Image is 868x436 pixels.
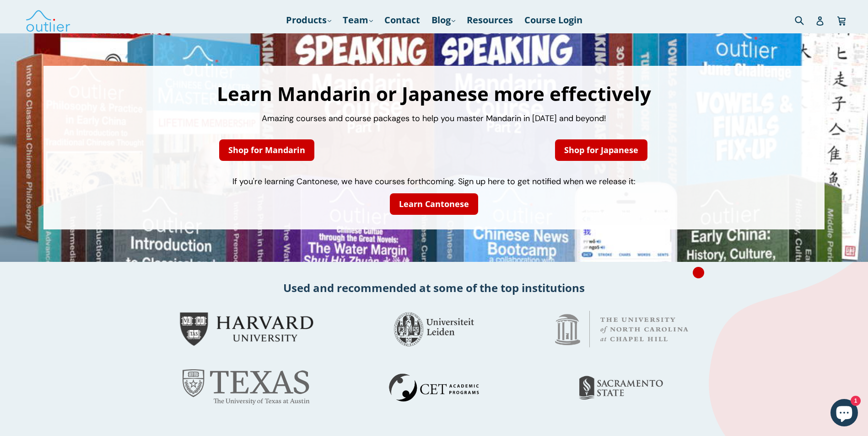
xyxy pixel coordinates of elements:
[828,399,861,429] inbox-online-store-chat: Shopify online store chat
[390,193,478,215] a: Learn Cantonese
[427,12,460,28] a: Blog
[793,11,818,29] input: Search
[380,12,425,28] a: Contact
[25,7,71,33] img: Outlier Linguistics
[281,12,336,28] a: Products
[232,176,636,187] span: If you're learning Cantonese, we have courses forthcoming. Sign up here to get notified when we r...
[262,113,606,124] span: Amazing courses and course packages to help you master Mandarin in [DATE] and beyond!
[53,84,815,103] h1: Learn Mandarin or Japanese more effectively
[462,12,518,28] a: Resources
[219,139,314,161] a: Shop for Mandarin
[555,139,647,161] a: Shop for Japanese
[338,12,377,28] a: Team
[520,12,587,28] a: Course Login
